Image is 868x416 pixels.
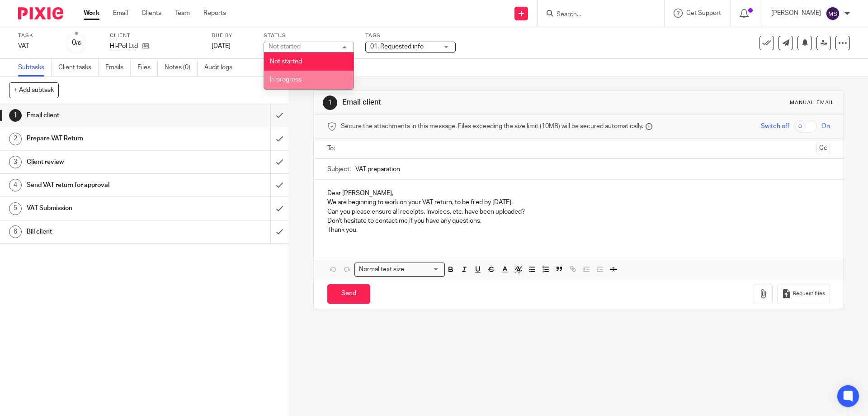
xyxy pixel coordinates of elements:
small: /6 [76,41,81,46]
p: Hi-Pol Ltd [110,42,138,51]
div: Not started [269,43,301,50]
p: Don't hesitate to contact me if you have any questions. [327,216,830,225]
a: Clients [142,9,161,18]
div: VAT [18,42,54,51]
h1: VAT Submission [27,201,183,215]
a: Work [84,9,99,18]
h1: Bill client [27,225,183,239]
p: Can you please ensure all receipts, invoices, etc. have been uploaded? [327,207,830,216]
span: Request files [793,290,825,297]
div: 1 [9,109,22,122]
div: Manual email [790,99,835,106]
p: Dear [PERSON_NAME], [327,189,830,198]
div: 6 [9,225,22,238]
h1: Email client [342,98,598,107]
span: On [821,122,830,131]
button: Cc [816,142,830,155]
h1: Client review [27,155,183,169]
span: Not started [270,58,302,65]
label: Due by [212,32,252,39]
p: [PERSON_NAME] [771,9,821,18]
img: svg%3E [826,6,840,21]
h1: Email client [27,109,183,122]
input: Search [556,11,637,19]
label: Tags [365,32,456,39]
h1: Prepare VAT Return [27,132,183,145]
p: Thank you. [327,225,830,234]
input: Search for option [407,265,439,274]
a: Subtasks [18,59,52,77]
span: Normal text size [357,265,406,274]
label: Subject: [327,165,351,174]
a: Notes (0) [165,59,198,77]
a: Files [137,59,158,77]
img: Pixie [18,7,63,19]
span: [DATE] [212,43,231,49]
div: 3 [9,156,22,168]
a: Reports [203,9,226,18]
label: To: [327,144,337,153]
span: Secure the attachments in this message. Files exceeding the size limit (10MB) will be secured aut... [341,122,643,131]
button: Request files [777,284,830,304]
div: 2 [9,133,22,145]
a: Audit logs [204,59,239,77]
h1: Send VAT return for approval [27,178,183,192]
div: 4 [9,179,22,191]
label: Status [264,32,354,39]
a: Emails [105,59,131,77]
p: We are beginning to work on your VAT return, to be filed by [DATE]. [327,198,830,207]
span: 01. Requested info [370,43,424,50]
input: Send [327,284,370,304]
div: 1 [323,96,337,110]
a: Email [113,9,128,18]
button: + Add subtask [9,82,59,98]
span: Get Support [686,10,721,16]
a: Team [175,9,190,18]
a: Client tasks [58,59,99,77]
div: Search for option [354,263,445,277]
label: Task [18,32,54,39]
div: 0 [72,38,81,48]
div: 5 [9,202,22,215]
label: Client [110,32,200,39]
span: Switch off [761,122,789,131]
span: In progress [270,77,302,83]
